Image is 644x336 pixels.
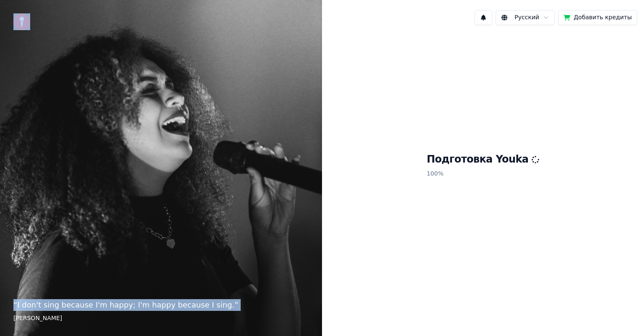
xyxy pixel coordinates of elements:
[558,10,637,25] button: Добавить кредиты
[13,314,309,323] footer: [PERSON_NAME]
[427,166,540,181] p: 100 %
[427,153,540,166] h1: Подготовка Youka
[13,299,309,311] p: “ I don't sing because I'm happy; I'm happy because I sing. ”
[13,13,30,30] img: youka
